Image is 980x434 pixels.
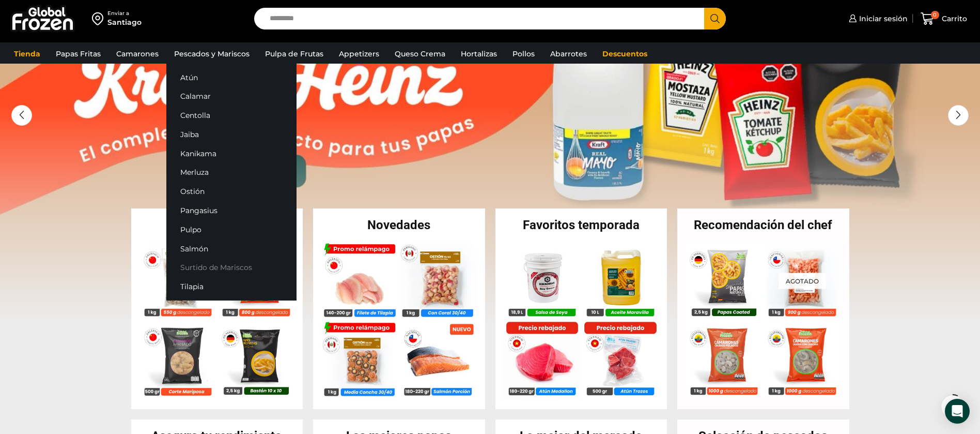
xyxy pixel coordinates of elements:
[260,44,329,64] a: Pulpa de Frutas
[166,87,297,106] a: Calamar
[704,8,726,29] button: Search button
[779,273,826,289] p: Agotado
[131,219,303,231] h2: Lo más vendido
[939,13,967,24] span: Carrito
[507,44,540,64] a: Pollos
[334,44,384,64] a: Appetizers
[166,182,297,201] a: Ostión
[313,219,485,231] h2: Novedades
[111,44,164,64] a: Camarones
[931,11,939,19] span: 0
[107,17,142,27] div: Santiago
[11,105,32,126] div: Previous slide
[166,239,297,258] a: Salmón
[918,7,970,31] a: 0 Carrito
[597,44,652,64] a: Descuentos
[169,44,255,64] a: Pescados y Mariscos
[51,44,106,64] a: Papas Fritas
[545,44,592,64] a: Abarrotes
[107,10,142,17] div: Enviar a
[495,219,667,231] h2: Favoritos temporada
[456,44,502,64] a: Hortalizas
[945,399,970,424] div: Open Intercom Messenger
[166,277,297,296] a: Tilapia
[166,201,297,220] a: Pangasius
[677,219,849,231] h2: Recomendación del chef
[948,105,969,126] div: Next slide
[9,44,45,64] a: Tienda
[166,144,297,163] a: Kanikama
[857,13,908,24] span: Iniciar sesión
[166,68,297,87] a: Atún
[166,163,297,182] a: Merluza
[390,44,450,64] a: Queso Crema
[166,106,297,125] a: Centolla
[846,8,908,29] a: Iniciar sesión
[166,220,297,239] a: Pulpo
[166,125,297,144] a: Jaiba
[92,10,107,27] img: address-field-icon.svg
[166,258,297,277] a: Surtido de Mariscos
